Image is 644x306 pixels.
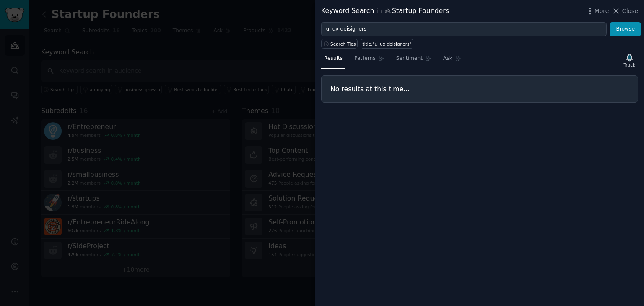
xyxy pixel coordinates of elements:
[621,51,638,69] button: Track
[351,52,387,69] a: Patterns
[393,52,434,69] a: Sentiment
[321,39,358,49] button: Search Tips
[321,22,607,36] input: Try a keyword related to your business
[354,55,375,62] span: Patterns
[324,55,343,62] span: Results
[321,52,345,69] a: Results
[624,62,635,68] div: Track
[610,22,641,36] button: Browse
[443,55,452,62] span: Ask
[361,39,413,49] a: title:"ui ux deisigners"
[622,7,638,15] span: Close
[363,41,412,47] div: title:"ui ux deisigners"
[586,7,609,15] button: More
[377,8,382,15] span: in
[330,41,356,47] span: Search Tips
[321,6,449,16] div: Keyword Search Startup Founders
[440,52,464,69] a: Ask
[595,7,609,15] span: More
[396,55,423,62] span: Sentiment
[612,7,638,15] button: Close
[330,85,629,93] h3: No results at this time...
